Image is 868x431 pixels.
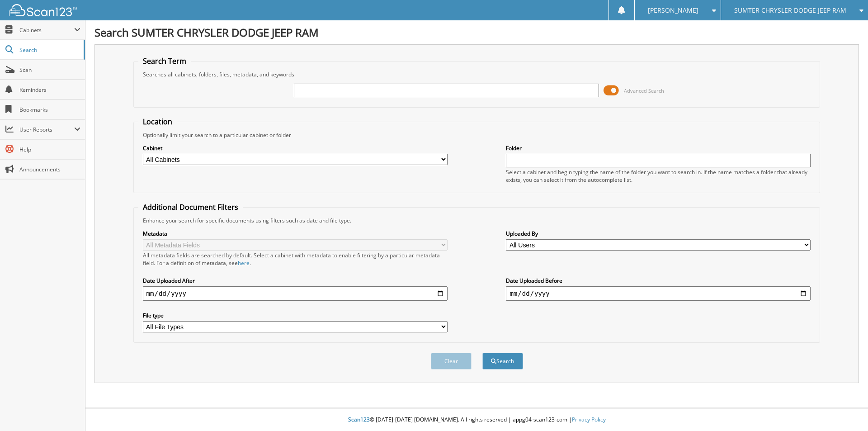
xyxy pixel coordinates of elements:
[138,217,816,224] div: Enhance your search for specific documents using filters such as date and file type.
[734,8,846,13] span: SUMTER CHRYSLER DODGE JEEP RAM
[138,131,816,139] div: Optionally limit your search to a particular cabinet or folder
[19,86,80,94] span: Reminders
[506,144,811,152] label: Folder
[9,4,77,16] img: scan123-logo-white.svg
[143,312,448,319] label: File type
[506,277,811,284] label: Date Uploaded Before
[19,26,74,34] span: Cabinets
[482,353,523,369] button: Search
[348,416,370,423] span: Scan123
[138,71,816,78] div: Searches all cabinets, folders, files, metadata, and keywords
[506,230,811,237] label: Uploaded By
[648,8,698,13] span: [PERSON_NAME]
[143,277,448,284] label: Date Uploaded After
[431,353,472,369] button: Clear
[506,168,811,184] div: Select a cabinet and begin typing the name of the folder you want to search in. If the name match...
[624,87,664,94] span: Advanced Search
[143,230,448,237] label: Metadata
[138,56,191,66] legend: Search Term
[19,126,74,133] span: User Reports
[19,106,80,114] span: Bookmarks
[138,117,177,127] legend: Location
[506,286,811,301] input: end
[238,259,250,267] a: here
[19,66,80,74] span: Scan
[94,25,859,40] h1: Search SUMTER CHRYSLER DODGE JEEP RAM
[138,202,243,212] legend: Additional Document Filters
[143,251,448,267] div: All metadata fields are searched by default. Select a cabinet with metadata to enable filtering b...
[143,144,448,152] label: Cabinet
[572,416,606,423] a: Privacy Policy
[143,286,448,301] input: start
[85,409,868,431] div: © [DATE]-[DATE] [DOMAIN_NAME]. All rights reserved | appg04-scan123-com |
[19,166,80,173] span: Announcements
[19,46,79,54] span: Search
[19,146,80,153] span: Help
